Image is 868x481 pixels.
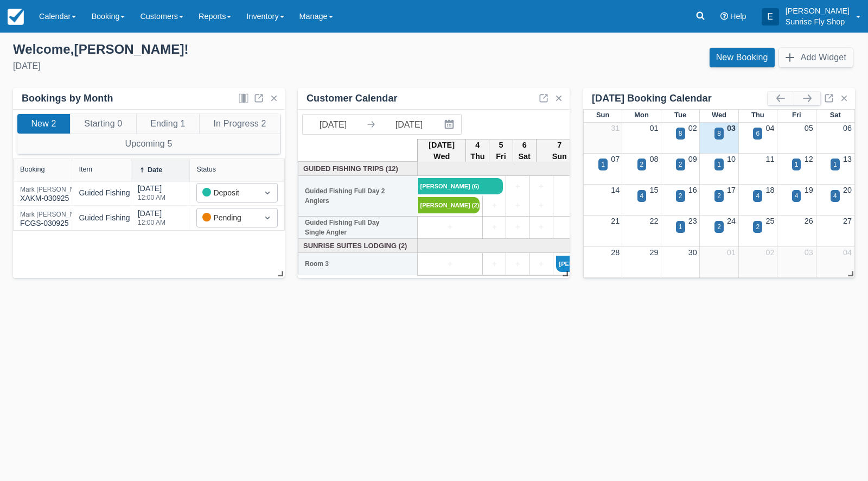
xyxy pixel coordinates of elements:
a: + [509,200,526,212]
th: Guided Fishing Full Day Single Angler [298,216,418,238]
a: 04 [765,124,774,132]
div: Booking [20,166,45,173]
a: 28 [611,248,620,257]
a: 03 [727,124,736,132]
a: 02 [765,248,774,257]
button: New 2 [17,114,70,134]
div: FCGS-030925 [20,211,91,229]
a: 01 [727,248,736,257]
a: 17 [727,186,736,194]
img: checkfront-main-nav-mini-logo.png [8,9,24,25]
div: 12:00 AM [138,194,165,201]
a: + [486,200,503,212]
a: 25 [765,217,774,225]
div: 12:00 AM [138,219,165,226]
a: 03 [805,248,813,257]
input: Start Date [303,115,363,134]
div: E [762,8,779,26]
a: 24 [727,217,736,225]
a: New Booking [710,48,775,67]
a: 23 [688,217,697,225]
a: + [556,221,610,233]
div: Date [148,166,162,174]
span: Dropdown icon [262,187,273,198]
div: 1 [833,160,837,169]
a: Guided Fishing Trips (12) [301,163,415,174]
div: 8 [679,129,682,138]
div: Guided Fishing Full Day 2 Anglers, Credit Card Fee [79,187,252,199]
a: + [532,221,550,233]
div: 1 [717,160,721,169]
i: Help [720,12,728,20]
span: Sat [830,111,841,119]
div: 2 [679,160,682,169]
span: Wed [712,111,726,119]
a: + [532,200,550,212]
a: [PERSON_NAME] (2) [418,197,480,213]
th: Guided Fishing Full Day 2 Anglers [298,175,418,216]
a: 20 [843,186,852,194]
span: Mon [634,111,649,119]
div: Bookings by Month [22,92,113,105]
button: Add Widget [779,48,853,67]
a: 14 [611,186,620,194]
button: Starting 0 [71,114,136,134]
a: [PERSON_NAME] (6) [418,178,503,194]
a: 27 [843,217,852,225]
a: 11 [765,155,774,163]
div: 2 [756,222,759,232]
button: In Progress 2 [200,114,280,134]
a: 19 [805,186,813,194]
a: 13 [843,155,852,163]
a: 21 [611,217,620,225]
span: Sun [596,111,609,119]
th: Room 3 [298,253,418,275]
div: 4 [756,191,759,201]
th: [DATE] Wed [418,139,466,163]
a: [PERSON_NAME] [556,256,612,272]
a: Sunrise Suites Lodging (2) [301,240,415,251]
a: 06 [843,124,852,132]
a: + [556,200,610,212]
a: 16 [688,186,697,194]
span: Help [730,12,746,21]
span: Fri [792,111,801,119]
div: 6 [756,129,759,138]
a: Mark [PERSON_NAME]FCGS-030925 [20,216,91,220]
div: Mark [PERSON_NAME] [20,211,91,218]
th: 5 Fri [489,139,513,163]
a: Mark [PERSON_NAME]XAKM-030925 [20,191,91,195]
a: + [532,181,550,193]
div: Item [79,166,92,173]
a: + [509,181,526,193]
div: Deposit [202,187,252,199]
a: 09 [688,155,697,163]
a: 30 [688,248,697,257]
button: Upcoming 5 [17,134,280,154]
div: Guided Fishing Full Day 2 Anglers, Room 2 Kitchenette [79,212,264,224]
a: + [509,258,526,270]
div: XAKM-030925 [20,186,91,204]
a: 18 [765,186,774,194]
div: Status [196,166,216,173]
a: 15 [650,186,659,194]
a: 08 [650,155,659,163]
a: 04 [843,248,852,257]
p: Sunrise Fly Shop [786,16,850,27]
span: Tue [674,111,686,119]
div: 1 [601,160,605,169]
a: 10 [727,155,736,163]
a: 26 [805,217,813,225]
span: Dropdown icon [262,212,273,223]
div: 4 [640,191,644,201]
p: [PERSON_NAME] [786,5,850,16]
div: [DATE] Booking Calendar [592,92,768,105]
a: + [532,258,550,270]
div: 2 [717,222,721,232]
a: + [486,258,503,270]
a: 29 [650,248,659,257]
span: Thu [751,111,764,119]
a: 01 [650,124,659,132]
a: 22 [650,217,659,225]
a: + [420,258,480,270]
